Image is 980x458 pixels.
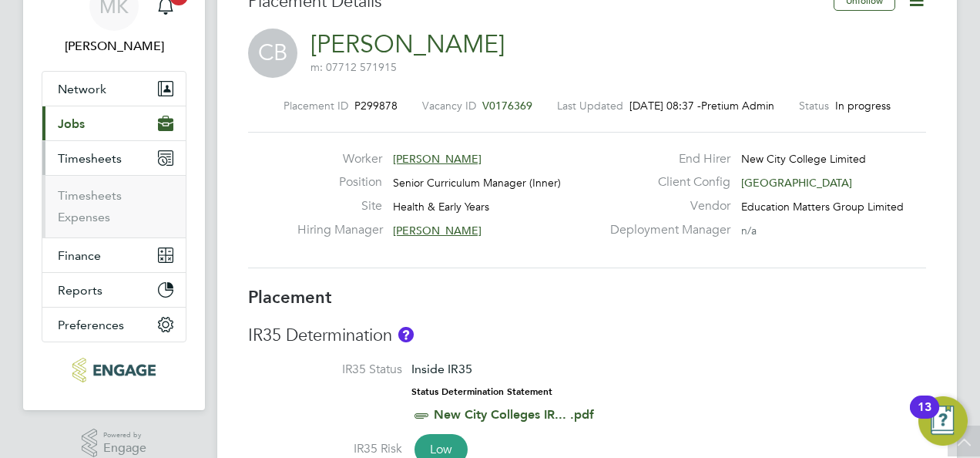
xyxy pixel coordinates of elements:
[393,200,489,214] span: Health & Early Years
[297,174,382,190] label: Position
[42,175,186,237] div: Timesheets
[284,99,348,113] label: Placement ID
[398,327,414,342] button: About IR35
[42,72,186,106] button: Network
[835,99,891,113] span: In progress
[42,106,186,140] button: Jobs
[42,273,186,307] button: Reports
[297,198,382,214] label: Site
[42,141,186,175] button: Timesheets
[42,308,186,342] button: Preferences
[411,362,472,376] span: Inside IR35
[248,29,297,78] span: CB
[741,152,866,166] span: New City College Limited
[601,174,730,190] label: Client Config
[248,287,332,308] b: Placement
[58,210,110,224] a: Expenses
[601,151,730,167] label: End Hirer
[354,99,398,113] span: P299878
[601,198,730,214] label: Vendor
[42,238,186,272] button: Finance
[42,358,186,382] a: Go to home page
[310,29,505,59] a: [PERSON_NAME]
[741,176,852,190] span: [GEOGRAPHIC_DATA]
[248,325,926,347] h3: IR35 Determination
[297,222,382,238] label: Hiring Manager
[799,99,829,113] label: Status
[629,99,701,113] span: [DATE] 08:37 -
[297,151,382,167] label: Worker
[248,441,402,457] label: IR35 Risk
[701,99,774,113] span: Pretium Admin
[741,200,904,214] span: Education Matters Group Limited
[411,386,552,397] strong: Status Determination Statement
[248,362,402,378] label: IR35 Status
[422,99,476,113] label: Vacancy ID
[557,99,623,113] label: Last Updated
[741,224,757,237] span: n/a
[58,248,101,263] span: Finance
[58,116,85,131] span: Jobs
[393,152,482,166] span: [PERSON_NAME]
[434,407,594,422] a: New City Colleges IR... .pdf
[72,358,155,382] img: educationmattersgroup-logo-retina.png
[58,283,102,298] span: Reports
[82,429,147,458] a: Powered byEngage
[58,151,122,166] span: Timesheets
[918,407,931,427] div: 13
[42,37,186,56] span: Megan Knowles
[58,82,106,96] span: Network
[58,188,122,203] a: Timesheets
[918,396,968,446] button: Open Resource Center, 13 new notifications
[103,429,146,442] span: Powered by
[393,176,561,190] span: Senior Curriculum Manager (Inner)
[103,442,146,455] span: Engage
[58,318,124,332] span: Preferences
[393,224,482,237] span: [PERSON_NAME]
[310,60,397,74] span: m: 07712 571915
[482,99,532,113] span: V0176369
[601,222,730,238] label: Deployment Manager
